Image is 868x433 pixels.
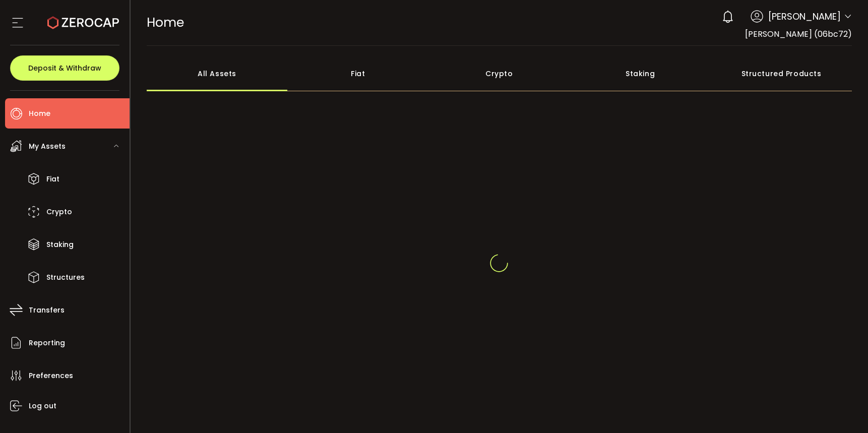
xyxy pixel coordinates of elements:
div: Fiat [287,56,428,91]
span: Log out [29,399,56,413]
span: [PERSON_NAME] [768,10,841,23]
span: Staking [46,237,74,252]
span: [PERSON_NAME] (06bc72) [745,28,852,40]
span: Fiat [46,172,59,187]
span: Crypto [46,205,72,219]
span: Home [29,106,50,121]
button: Deposit & Withdraw [10,55,119,81]
div: Crypto [428,56,570,91]
span: Transfers [29,303,65,318]
div: Structured Products [711,56,852,91]
div: Staking [570,56,711,91]
span: Structures [46,270,85,285]
span: Home [147,14,184,31]
span: Reporting [29,336,65,350]
div: All Assets [147,56,288,91]
span: My Assets [29,139,66,154]
span: Preferences [29,368,73,383]
span: Deposit & Withdraw [28,65,101,72]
